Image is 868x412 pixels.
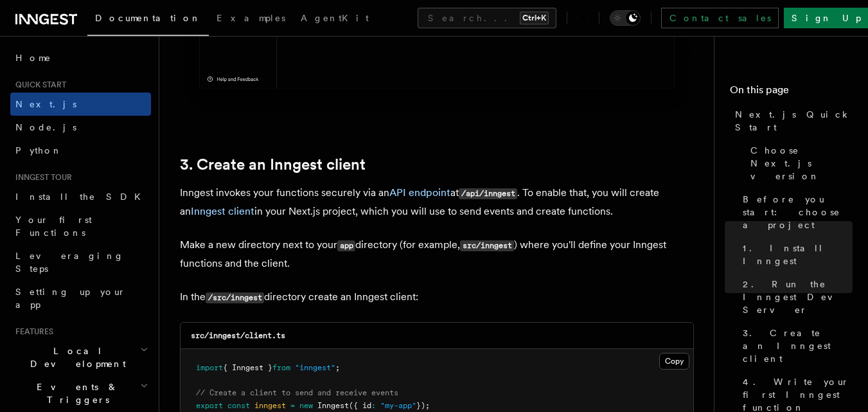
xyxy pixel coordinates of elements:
a: Next.js [10,93,151,116]
code: src/inngest [460,240,514,251]
a: Choose Next.js version [745,139,853,188]
span: Node.js [15,122,76,132]
a: 1. Install Inngest [738,237,853,273]
code: /src/inngest [206,292,264,303]
button: Search...Ctrl+K [418,8,556,28]
a: Before you start: choose a project [738,188,853,237]
a: Home [10,46,151,69]
span: Inngest [317,401,349,410]
a: Your first Functions [10,208,151,244]
span: Quick start [10,80,66,90]
span: Choose Next.js version [750,144,853,183]
span: Examples [217,13,285,23]
button: Local Development [10,339,151,375]
a: AgentKit [293,4,376,35]
span: export [196,401,223,410]
span: = [290,401,295,410]
a: API endpoint [389,186,450,199]
span: AgentKit [301,13,369,23]
span: Your first Functions [15,215,92,238]
a: Leveraging Steps [10,244,151,280]
span: 1. Install Inngest [743,242,853,267]
span: from [272,363,290,372]
span: Events & Triggers [10,381,140,406]
span: Documentation [95,13,201,23]
span: Local Development [10,345,140,370]
span: }); [416,401,430,410]
span: { Inngest } [223,363,272,372]
a: Examples [209,4,293,35]
span: new [299,401,313,410]
button: Events & Triggers [10,375,151,411]
span: "inngest" [295,363,335,372]
a: Documentation [87,4,209,36]
span: Setting up your app [15,287,126,310]
a: 3. Create an Inngest client [738,321,853,370]
h4: On this page [730,82,853,103]
code: src/inngest/client.ts [191,331,285,340]
a: Setting up your app [10,280,151,316]
a: Python [10,139,151,162]
a: Install the SDK [10,185,151,208]
code: app [337,240,355,251]
span: Python [15,145,62,156]
span: Features [10,327,53,337]
span: // Create a client to send and receive events [196,388,398,397]
span: ; [335,363,340,372]
kbd: Ctrl+K [520,12,549,24]
span: "my-app" [380,401,416,410]
span: import [196,363,223,372]
span: Next.js Quick Start [735,108,853,134]
a: Next.js Quick Start [730,103,853,139]
span: Install the SDK [15,192,148,202]
p: Inngest invokes your functions securely via an at . To enable that, you will create an in your Ne... [180,184,694,220]
a: Inngest client [191,205,254,217]
span: : [371,401,376,410]
span: const [227,401,250,410]
a: Node.js [10,116,151,139]
p: In the directory create an Inngest client: [180,288,694,307]
p: Make a new directory next to your directory (for example, ) where you'll define your Inngest func... [180,236,694,273]
span: Before you start: choose a project [743,193,853,231]
span: Leveraging Steps [15,251,124,274]
span: 2. Run the Inngest Dev Server [743,278,853,316]
a: 3. Create an Inngest client [180,156,366,174]
span: Next.js [15,99,76,109]
span: Inngest tour [10,172,72,183]
span: Home [15,51,51,64]
span: 3. Create an Inngest client [743,327,853,365]
span: ({ id [349,401,371,410]
button: Copy [659,353,689,370]
a: Contact sales [661,8,779,28]
button: Toggle dark mode [610,10,641,26]
code: /api/inngest [459,188,517,199]
a: 2. Run the Inngest Dev Server [738,273,853,321]
span: inngest [254,401,286,410]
